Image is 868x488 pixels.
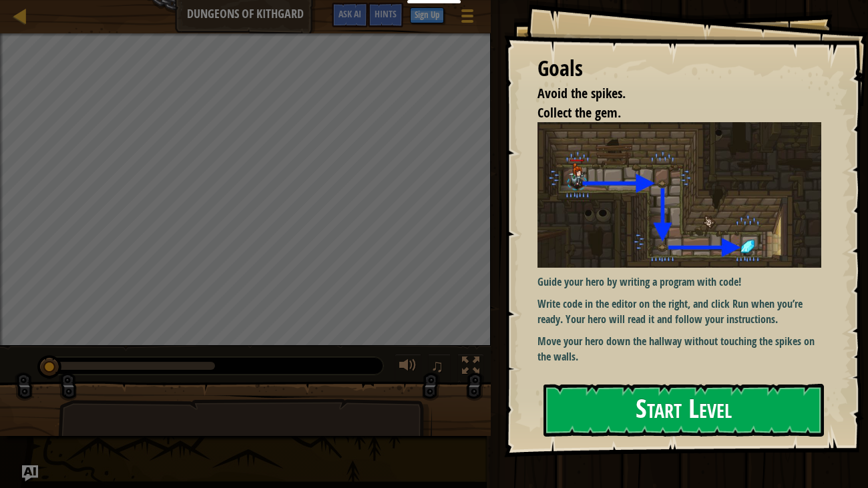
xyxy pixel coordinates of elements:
[521,84,819,103] li: Avoid the spikes.
[395,354,421,381] button: Adjust volume
[537,84,626,102] span: Avoid the spikes.
[537,334,822,364] p: Move your hero down the hallway without touching the spikes on the walls.
[537,103,621,121] span: Collect the gem.
[537,296,822,327] p: Write code in the editor on the right, and click Run when you’re ready. Your hero will read it an...
[428,354,451,381] button: ♫
[375,7,397,20] span: Hints
[22,465,38,481] button: Ask AI
[410,7,444,23] button: Sign Up
[451,3,484,34] button: Show game menu
[332,3,368,27] button: Ask AI
[537,53,822,84] div: Goals
[521,103,819,123] li: Collect the gem.
[537,274,822,290] p: Guide your hero by writing a program with code!
[457,354,484,381] button: Toggle fullscreen
[431,356,444,376] span: ♫
[544,384,825,437] button: Start Level
[537,122,822,268] img: Dungeons of kithgard
[339,7,361,20] span: Ask AI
